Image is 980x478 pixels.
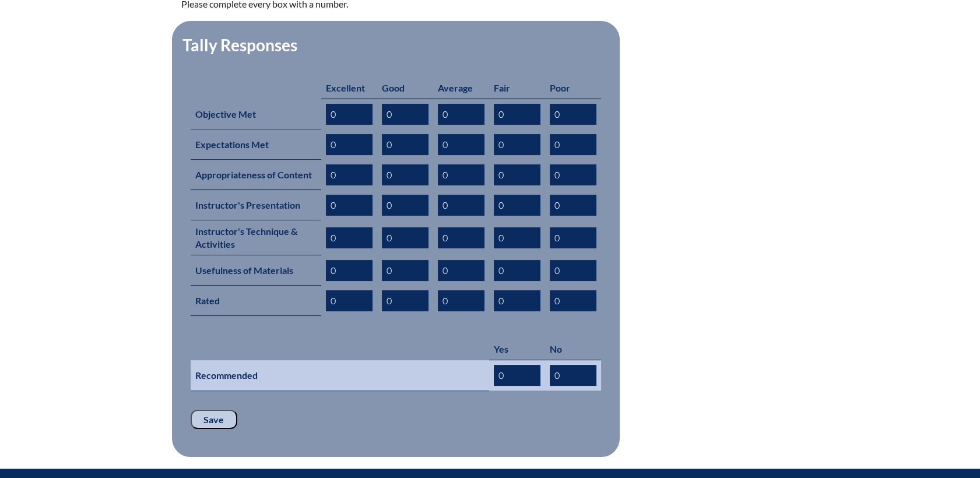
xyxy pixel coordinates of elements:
th: Average [433,77,489,99]
th: Usefulness of Materials [191,255,321,286]
th: Recommended [191,360,489,391]
th: Instructor's Presentation [191,190,321,220]
th: Fair [489,77,545,99]
th: Objective Met [191,99,321,129]
th: Good [377,77,433,99]
legend: Tally Responses [181,35,298,55]
th: Rated [191,286,321,316]
input: Save [191,410,237,430]
th: Poor [545,77,601,99]
th: Yes [489,338,545,360]
th: Instructor's Technique & Activities [191,220,321,255]
th: Expectations Met [191,129,321,160]
th: Excellent [321,77,377,99]
th: Appropriateness of Content [191,160,321,190]
th: No [545,338,601,360]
